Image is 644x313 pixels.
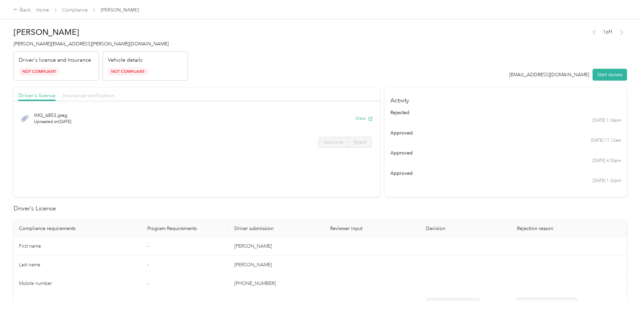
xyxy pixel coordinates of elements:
[461,301,474,307] span: Reject
[19,243,41,249] span: First name
[18,92,56,99] span: Driver's license
[142,237,229,256] td: -
[324,139,343,145] span: Approve
[108,56,143,64] p: Vehicle details
[14,6,31,14] div: Back
[34,112,71,119] span: IMG_6853.jpeg
[229,274,325,293] td: [PHONE_NUMBER]
[229,256,325,274] td: [PERSON_NAME]
[34,119,71,125] span: Uploaded on [DATE]
[229,237,325,256] td: [PERSON_NAME]
[330,243,331,249] span: -
[19,280,52,286] span: Mobile number
[390,129,621,137] div: approved
[36,7,49,13] a: Home
[593,118,621,124] time: [DATE] 1:36pm
[63,92,114,99] span: Insurance verification
[353,139,366,145] span: Reject
[108,68,149,76] span: Not Compliant
[19,56,91,64] p: Driver's license and Insurance
[603,28,613,36] span: 1 of 1
[593,178,621,184] time: [DATE] 1:32pm
[390,170,621,177] div: approved
[14,41,169,47] span: [PERSON_NAME][EMAIL_ADDRESS][PERSON_NAME][DOMAIN_NAME]
[62,7,88,13] a: Compliance
[421,220,512,237] th: Decision
[591,138,621,144] time: [DATE] 11:12am
[593,158,621,164] time: [DATE] 4:55pm
[14,27,188,37] h2: [PERSON_NAME]
[19,301,76,307] span: Driver License expiration *
[390,109,621,116] div: rejected
[593,69,627,81] button: Start review
[142,220,229,237] th: Program Requirements
[606,275,644,313] iframe: Everlance-gr Chat Button Frame
[142,274,229,293] td: -
[330,301,331,307] span: -
[14,274,142,293] td: Mobile number
[512,220,627,237] th: Rejection reason
[14,237,142,256] td: First name
[19,262,40,268] span: Last name
[390,149,621,156] div: approved
[330,280,331,286] span: -
[431,301,451,307] span: Approve
[325,220,421,237] th: Reviewer input
[385,88,627,109] h4: Activity
[14,220,142,237] th: Compliance requirements
[14,204,627,213] h2: Driver’s License
[229,220,325,237] th: Driver submission
[355,115,373,122] button: View
[142,256,229,274] td: -
[330,262,331,268] span: -
[14,256,142,274] td: Last name
[19,68,60,76] span: Not Compliant
[101,6,139,14] span: [PERSON_NAME]
[509,71,589,78] div: [EMAIL_ADDRESS][DOMAIN_NAME]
